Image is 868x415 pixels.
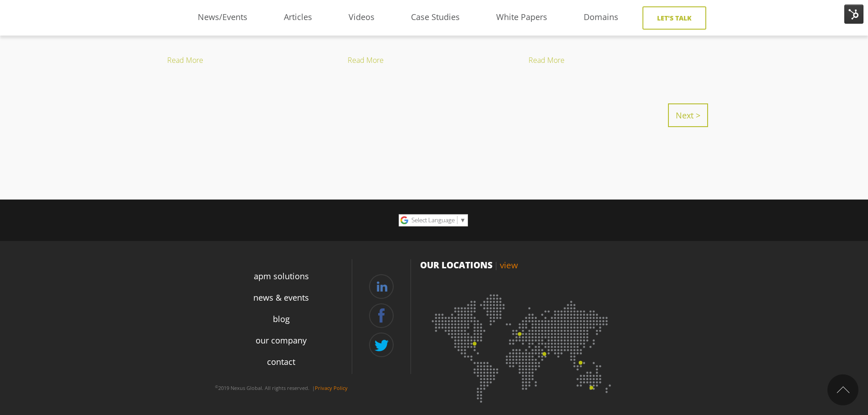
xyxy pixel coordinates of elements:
[180,10,266,24] a: News/Events
[393,10,478,24] a: Case Studies
[420,257,625,273] p: OUR LOCATIONS
[411,216,466,224] a: Select Language​
[494,260,498,271] span: |
[500,259,518,271] a: view
[167,54,348,67] a: Read More
[256,334,307,347] a: our company
[315,384,348,391] a: Privacy Policy
[254,270,309,282] a: apm solutions
[211,270,352,368] div: Navigation Menu
[253,292,309,304] a: news & events
[529,54,709,67] a: Read More
[348,54,529,67] a: Read More
[642,6,706,30] a: Let's Talk
[330,10,393,24] a: Videos
[273,313,290,325] a: blog
[266,10,330,24] a: Articles
[565,10,637,24] a: Domains
[215,384,218,389] sup: ©
[420,282,625,408] img: Location map
[211,381,352,395] p: 2019 Nexus Global. All rights reserved. |
[844,5,863,24] img: HubSpot Tools Menu Toggle
[668,103,708,127] a: Next >
[460,216,466,224] span: ▼
[411,216,455,224] span: Select Language
[478,10,565,24] a: White Papers
[267,356,295,368] a: contact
